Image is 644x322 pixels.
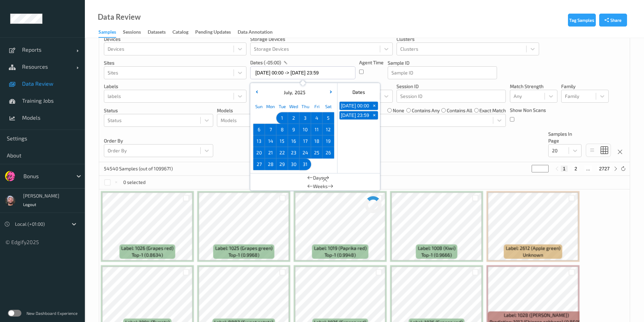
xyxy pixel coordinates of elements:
span: Label: 1019 (Paprika red) [314,245,367,252]
span: 9 [289,125,298,134]
span: 10 [300,125,310,134]
div: Choose Saturday July 19 of 2025 [323,135,334,147]
span: top-1 (0.9948) [325,252,356,258]
a: Sessions [123,28,148,37]
span: top-1 (0.9968) [228,252,259,258]
div: Choose Thursday July 17 of 2025 [299,135,311,147]
button: + [370,102,378,110]
div: Dates [337,86,380,99]
div: , [282,89,306,96]
span: 8 [277,125,287,134]
div: Samples [98,29,116,38]
div: Choose Friday August 01 of 2025 [311,158,323,170]
p: Status [104,107,213,114]
span: 21 [266,148,275,157]
button: ... [584,166,592,172]
span: 6 [254,125,264,134]
div: Choose Saturday July 12 of 2025 [323,124,334,135]
div: Choose Monday June 30 of 2025 [265,112,276,124]
span: 14 [266,136,275,146]
div: Choose Tuesday July 15 of 2025 [276,135,288,147]
p: Samples In Page [548,131,582,144]
p: Session ID [397,83,506,90]
button: [DATE] 23:59 [339,111,370,119]
div: Choose Sunday July 20 of 2025 [253,147,265,158]
span: 27 [254,159,264,169]
span: 23 [289,148,298,157]
div: Choose Thursday July 10 of 2025 [299,124,311,135]
p: Agent Time [359,59,384,66]
span: 13 [254,136,264,146]
div: Tue [276,101,288,112]
div: Choose Monday July 28 of 2025 [265,158,276,170]
span: Weeks [313,183,328,190]
p: Clusters [397,36,539,43]
span: top-1 (0.9666) [421,252,452,258]
span: 1 [277,113,287,123]
p: Match Strength [510,83,557,90]
div: Choose Sunday July 06 of 2025 [253,124,265,135]
div: Mon [265,101,276,112]
p: Devices [104,36,246,43]
p: dates (-05:00) [250,59,281,66]
div: Data Review [98,14,141,20]
span: July [282,89,292,95]
div: Choose Wednesday July 30 of 2025 [288,158,299,170]
div: Fri [311,101,323,112]
a: Pending Updates [195,28,238,37]
span: 2 [289,113,298,123]
a: Catalog [172,28,195,37]
button: 2727 [597,166,612,172]
label: contains all [447,107,472,114]
span: 20 [254,148,264,157]
div: Choose Thursday July 24 of 2025 [299,147,311,158]
div: Choose Tuesday July 01 of 2025 [276,112,288,124]
button: 2 [572,166,579,172]
span: 15 [277,136,287,146]
div: Choose Saturday August 02 of 2025 [323,158,334,170]
p: labels [104,83,246,90]
span: 2025 [293,89,306,95]
span: unknown [523,252,543,258]
div: Choose Monday July 14 of 2025 [265,135,276,147]
div: Catalog [172,29,188,37]
div: Choose Tuesday July 08 of 2025 [276,124,288,135]
a: Samples [98,28,123,38]
div: Data Annotation [238,29,273,37]
div: Wed [288,101,299,112]
a: Data Annotation [238,28,279,37]
div: Pending Updates [195,29,231,37]
span: 17 [300,136,310,146]
span: Label: 1028 ([PERSON_NAME]) [504,312,569,319]
button: 1 [561,166,568,172]
div: Datasets [148,29,166,37]
span: Label: 1026 (Grapes red) [121,245,173,252]
span: + [371,102,378,109]
button: Tag Samples [568,14,596,27]
div: Choose Sunday June 29 of 2025 [253,112,265,124]
p: Models [217,107,360,114]
div: Choose Friday July 18 of 2025 [311,135,323,147]
button: Share [599,14,627,27]
span: 7 [266,125,275,134]
span: 19 [324,136,333,146]
div: Choose Saturday July 05 of 2025 [323,112,334,124]
button: [DATE] 00:00 [339,102,370,110]
p: Order By [104,137,213,144]
div: Choose Tuesday July 22 of 2025 [276,147,288,158]
div: Choose Wednesday July 16 of 2025 [288,135,299,147]
span: top-1 (0.8634) [132,252,163,258]
span: 28 [266,159,275,169]
span: 18 [312,136,321,146]
span: 24 [300,148,310,157]
label: none [393,107,404,114]
span: 22 [277,148,287,157]
div: Choose Monday July 21 of 2025 [265,147,276,158]
label: contains any [412,107,440,114]
span: 26 [324,148,333,157]
span: 29 [277,159,287,169]
span: Label: 2612 (Apple green) [506,245,560,252]
div: Choose Wednesday July 09 of 2025 [288,124,299,135]
div: Sun [253,101,265,112]
span: Label: 1025 (Grapes green) [215,245,273,252]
